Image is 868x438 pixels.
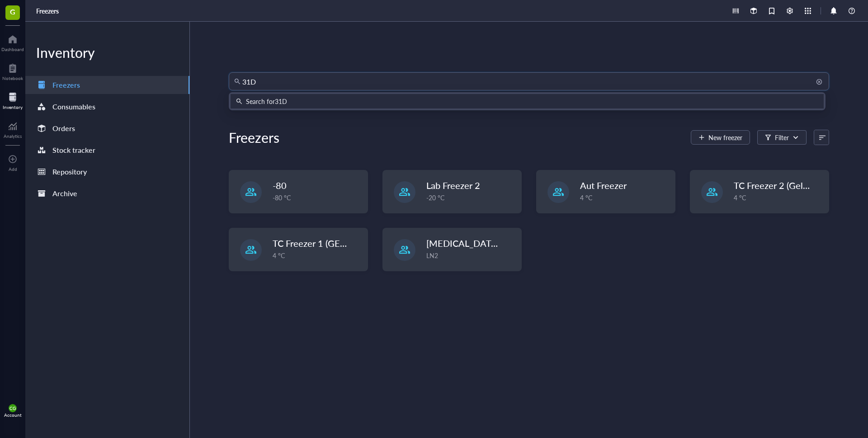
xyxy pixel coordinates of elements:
[273,179,287,192] span: -80
[52,187,77,200] div: Archive
[580,193,670,203] div: 4 °C
[1,32,24,52] a: Dashboard
[9,405,16,411] span: CG
[775,132,789,142] div: Filter
[52,79,80,91] div: Freezers
[3,104,23,110] div: Inventory
[25,76,189,94] a: Freezers
[52,165,87,178] div: Repository
[1,47,24,52] div: Dashboard
[25,163,189,181] a: Repository
[25,184,189,203] a: Archive
[2,61,23,81] a: Notebook
[36,7,61,15] a: Freezers
[273,237,354,250] span: TC Freezer 1 (GEL 1)
[691,130,750,145] button: New freezer
[52,144,95,156] div: Stock tracker
[52,100,95,113] div: Consumables
[9,166,17,172] div: Add
[426,193,516,203] div: -20 °C
[52,122,75,135] div: Orders
[25,119,189,137] a: Orders
[10,6,15,17] span: G
[273,250,362,260] div: 4 °C
[246,96,287,106] div: Search for 31D
[2,75,23,81] div: Notebook
[734,193,823,203] div: 4 °C
[426,250,516,260] div: LN2
[25,141,189,159] a: Stock tracker
[580,179,627,192] span: Aut Freezer
[426,179,480,192] span: Lab Freezer 2
[734,179,813,192] span: TC Freezer 2 (Gel 6)
[3,90,23,110] a: Inventory
[273,193,362,203] div: -80 °C
[708,134,742,141] span: New freezer
[4,133,22,139] div: Analytics
[4,119,22,139] a: Analytics
[4,412,22,418] div: Account
[426,237,530,250] span: [MEDICAL_DATA] Galileo
[229,128,279,146] div: Freezers
[25,98,189,116] a: Consumables
[25,43,189,61] div: Inventory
